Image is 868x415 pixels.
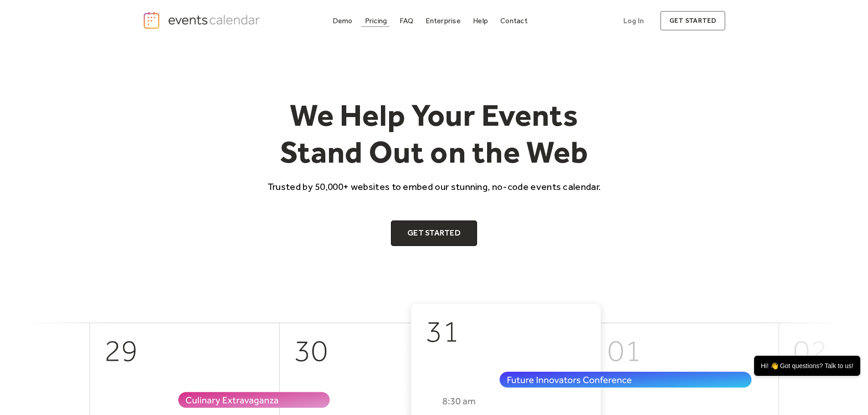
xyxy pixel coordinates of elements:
a: Get Started [391,220,477,246]
a: Demo [329,15,356,27]
p: Trusted by 50,000+ websites to embed our stunning, no-code events calendar. [259,180,609,193]
h1: We Help Your Events Stand Out on the Web [259,97,609,171]
a: Pricing [361,15,391,27]
div: Enterprise [426,18,460,23]
a: home [143,11,263,30]
a: Contact [497,15,531,27]
div: Help [473,18,488,23]
a: Log In [614,11,653,31]
a: FAQ [396,15,417,27]
div: Demo [333,18,353,23]
div: Contact [500,18,528,23]
a: Help [469,15,492,27]
a: Enterprise [422,15,464,27]
div: FAQ [400,18,414,23]
a: get started [660,11,725,31]
div: Pricing [365,18,387,23]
